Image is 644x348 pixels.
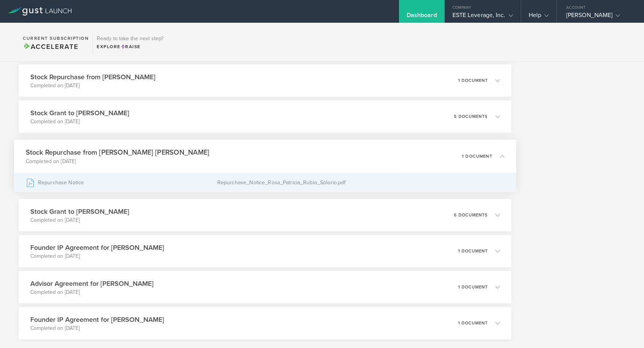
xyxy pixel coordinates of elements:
[458,285,488,289] p: 1 document
[407,11,437,23] div: Dashboard
[26,147,209,158] h3: Stock Repurchase from [PERSON_NAME] [PERSON_NAME]
[30,118,129,125] p: Completed on [DATE]
[529,11,549,23] div: Help
[30,72,156,82] h3: Stock Repurchase from [PERSON_NAME]
[30,207,129,216] h3: Stock Grant to [PERSON_NAME]
[458,249,488,253] p: 1 document
[97,36,163,41] h3: Ready to take the next step?
[30,82,156,89] p: Completed on [DATE]
[26,157,209,165] p: Completed on [DATE]
[462,154,492,158] p: 1 document
[23,36,89,41] h2: Current Subscription
[30,252,164,260] p: Completed on [DATE]
[26,173,217,192] div: Repurchase Notice
[458,78,488,83] p: 1 document
[217,173,505,192] div: Repurchase_Notice_Rosa_Patricia_Rubio_Solorio.pdf
[97,43,163,50] div: Explore
[30,324,164,332] p: Completed on [DATE]
[121,44,141,49] span: Raise
[30,216,129,224] p: Completed on [DATE]
[23,42,78,51] span: Accelerate
[454,213,488,217] p: 6 documents
[458,321,488,325] p: 1 document
[30,108,129,118] h3: Stock Grant to [PERSON_NAME]
[30,315,164,324] h3: Founder IP Agreement for [PERSON_NAME]
[30,288,154,296] p: Completed on [DATE]
[30,279,154,288] h3: Advisor Agreement for [PERSON_NAME]
[452,11,513,23] div: ESTE Leverage, Inc.
[566,11,631,23] div: [PERSON_NAME]
[454,114,488,119] p: 5 documents
[30,243,164,252] h3: Founder IP Agreement for [PERSON_NAME]
[93,30,167,54] div: Ready to take the next step?ExploreRaise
